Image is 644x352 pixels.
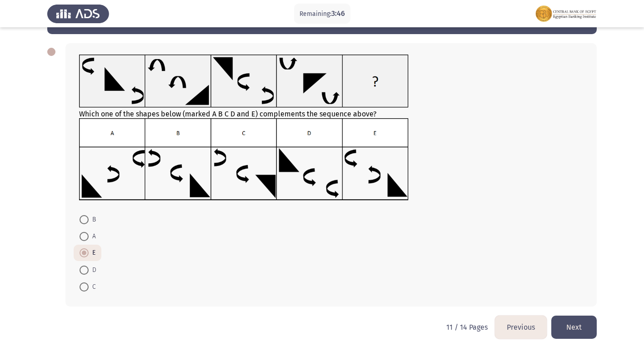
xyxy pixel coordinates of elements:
p: 11 / 14 Pages [446,323,488,332]
button: load previous page [495,316,547,339]
button: load next page [551,316,597,339]
span: B [89,214,96,225]
img: Assess Talent Management logo [47,1,109,26]
img: Assessment logo of FOCUS Assessment 3 Modules EN [535,1,597,26]
span: A [89,231,96,242]
img: UkFYMDA3NUEucG5nMTYyMjAzMjMyNjEwNA==.png [79,55,409,108]
span: 3:46 [331,9,345,18]
span: C [89,282,96,292]
img: UkFYMDA3NUIucG5nMTYyMjAzMjM1ODExOQ==.png [79,118,409,201]
span: D [89,265,96,276]
div: Which one of the shapes below (marked A B C D and E) complements the sequence above? [79,55,583,202]
p: Remaining: [300,8,345,20]
span: E [89,247,95,258]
